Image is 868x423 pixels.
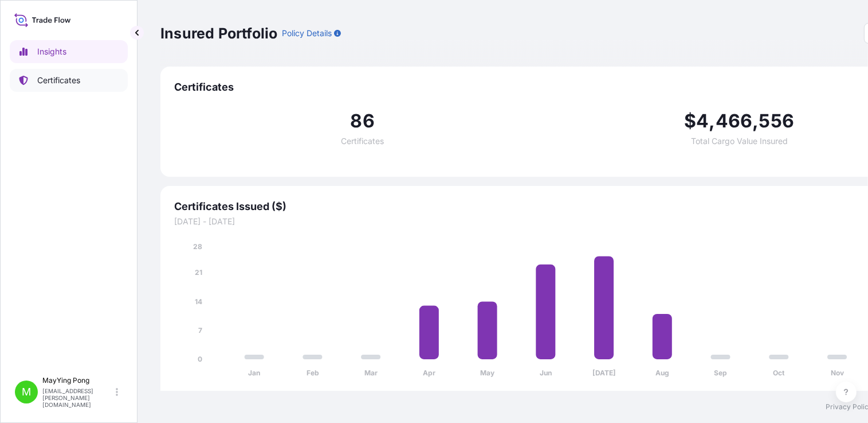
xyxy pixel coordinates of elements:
[752,112,759,130] span: ,
[248,369,260,378] tspan: Jan
[10,69,128,92] a: Certificates
[709,112,716,130] span: ,
[540,369,552,378] tspan: Jun
[42,387,113,408] p: [EMAIL_ADDRESS][PERSON_NAME][DOMAIN_NAME]
[364,369,378,378] tspan: Mar
[714,369,727,378] tspan: Sep
[759,112,795,130] span: 556
[691,137,788,145] span: Total Cargo Value Insured
[195,297,202,306] tspan: 14
[773,369,785,378] tspan: Oct
[195,269,202,277] tspan: 21
[341,137,384,145] span: Certificates
[696,112,709,130] span: 4
[423,369,435,378] tspan: Apr
[684,112,696,130] span: $
[198,326,202,335] tspan: 7
[282,28,332,39] p: Policy Details
[198,355,202,363] tspan: 0
[37,46,66,57] p: Insights
[351,112,375,130] span: 86
[10,40,128,63] a: Insights
[480,369,495,378] tspan: May
[160,24,277,42] p: Insured Portfolio
[22,386,31,398] span: M
[307,369,319,378] tspan: Feb
[655,369,669,378] tspan: Aug
[42,376,113,385] p: MayYing Pong
[193,242,202,251] tspan: 28
[831,369,845,378] tspan: Nov
[592,369,616,378] tspan: [DATE]
[716,112,753,130] span: 466
[37,75,80,86] p: Certificates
